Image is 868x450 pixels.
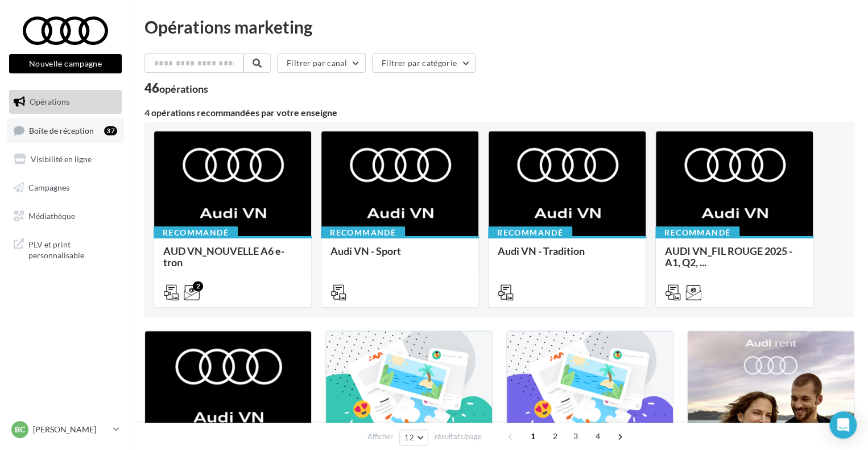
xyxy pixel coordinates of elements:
a: Médiathèque [7,204,124,228]
a: PLV et print personnalisable [7,232,124,266]
span: Boîte de réception [29,125,94,135]
div: Recommandé [321,226,405,239]
span: 3 [567,427,585,445]
span: Audi VN - Sport [330,245,401,257]
div: Recommandé [154,226,238,239]
span: PLV et print personnalisable [28,237,117,261]
button: Nouvelle campagne [9,54,122,73]
span: Opérations [30,97,69,106]
span: 12 [404,433,414,442]
div: Open Intercom Messenger [829,411,857,439]
div: 4 opérations recommandées par votre enseigne [144,108,854,117]
span: 4 [589,427,607,445]
span: Campagnes [28,183,69,192]
span: Médiathèque [28,210,75,220]
div: Recommandé [488,226,572,239]
span: 1 [524,427,542,445]
span: AUDI VN_FIL ROUGE 2025 - A1, Q2, ... [665,245,792,269]
div: opérations [159,84,208,94]
div: 46 [144,82,208,94]
div: Opérations marketing [144,18,854,35]
a: BC [PERSON_NAME] [9,419,122,440]
button: Filtrer par canal [277,53,366,73]
span: résultats/page [435,431,482,442]
div: Recommandé [655,226,739,239]
a: Opérations [7,90,124,114]
span: Afficher [367,431,393,442]
span: 2 [546,427,564,445]
span: AUD VN_NOUVELLE A6 e-tron [163,245,284,269]
div: 37 [104,126,117,135]
a: Boîte de réception37 [7,118,124,143]
span: BC [15,424,25,435]
button: 12 [399,430,428,445]
span: Visibilité en ligne [31,154,92,164]
button: Filtrer par catégorie [372,53,476,73]
span: Audi VN - Tradition [498,245,585,257]
a: Visibilité en ligne [7,147,124,171]
div: 2 [193,281,203,291]
a: Campagnes [7,176,124,200]
p: [PERSON_NAME] [33,424,109,435]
